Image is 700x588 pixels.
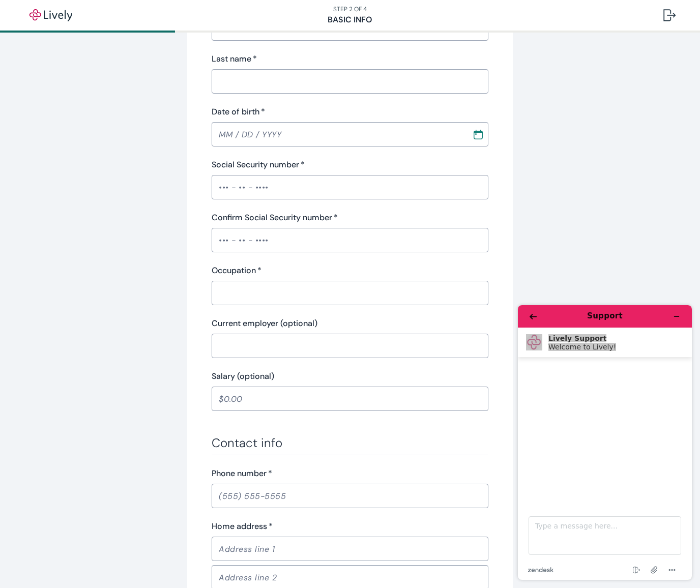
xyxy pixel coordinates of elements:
svg: Calendar [473,129,483,139]
input: $0.00 [212,389,488,409]
span: Chat [22,7,43,16]
label: Last name [212,53,257,65]
label: Confirm Social Security number [212,212,338,224]
input: Address line 2 [212,567,488,587]
label: Date of birth [212,106,265,118]
input: ••• - •• - •••• [212,230,488,250]
label: Social Security number [212,159,305,171]
button: Log out [655,3,684,27]
label: Occupation [212,264,261,277]
input: ••• - •• - •••• [212,177,488,197]
h3: Contact info [212,435,488,451]
button: Choose date [469,125,487,143]
label: Salary (optional) [212,370,274,383]
input: Address line 1 [212,539,481,559]
label: Current employer (optional) [212,317,317,330]
label: Home address [212,520,273,533]
label: Phone number [212,467,272,480]
input: (555) 555-5555 [212,486,488,506]
iframe: Find more information here [510,297,700,588]
input: MM / DD / YYYY [212,124,465,144]
img: Lively [22,9,79,21]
